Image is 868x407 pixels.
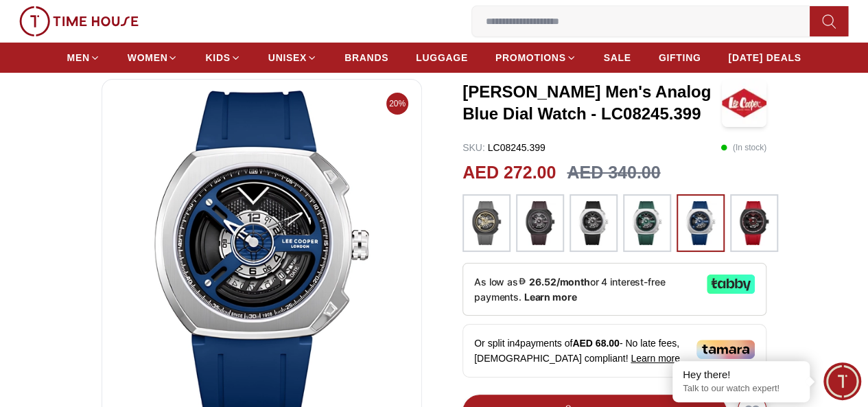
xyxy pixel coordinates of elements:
[722,79,766,127] img: Lee Cooper Men's Analog Blue Dial Watch - LC08245.399
[67,45,100,70] a: MEN
[728,45,801,70] a: [DATE] DEALS
[462,141,546,154] p: LC08245.399
[683,383,799,395] p: Talk to our watch expert!
[659,51,701,65] span: GIFTING
[268,51,307,65] span: UNISEX
[462,142,485,153] span: SKU :
[19,6,139,36] img: ...
[696,340,755,359] img: Tamara
[268,45,317,70] a: UNISEX
[416,45,468,70] a: LUGGAGE
[495,51,566,65] span: PROMOTIONS
[344,45,388,70] a: BRANDS
[128,51,168,65] span: WOMEN
[205,45,240,70] a: KIDS
[205,51,230,65] span: KIDS
[495,45,576,70] a: PROMOTIONS
[737,201,771,245] img: ...
[823,362,861,400] div: Chat Widget
[462,160,556,186] h2: AED 272.00
[344,51,388,65] span: BRANDS
[630,201,664,245] img: ...
[462,81,722,125] h3: [PERSON_NAME] Men's Analog Blue Dial Watch - LC08245.399
[604,51,631,65] span: SALE
[523,201,557,245] img: ...
[128,45,178,70] a: WOMEN
[67,51,90,65] span: MEN
[683,368,799,382] div: Hey there!
[720,141,766,154] p: ( In stock )
[576,201,611,245] img: ...
[572,338,619,349] span: AED 68.00
[728,51,801,65] span: [DATE] DEALS
[567,160,660,186] h3: AED 340.00
[416,51,468,65] span: LUGGAGE
[683,201,718,245] img: ...
[604,45,631,70] a: SALE
[386,93,408,115] span: 20%
[659,45,701,70] a: GIFTING
[469,201,504,245] img: ...
[462,324,766,377] div: Or split in 4 payments of - No late fees, [DEMOGRAPHIC_DATA] compliant!
[631,353,680,364] span: Learn more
